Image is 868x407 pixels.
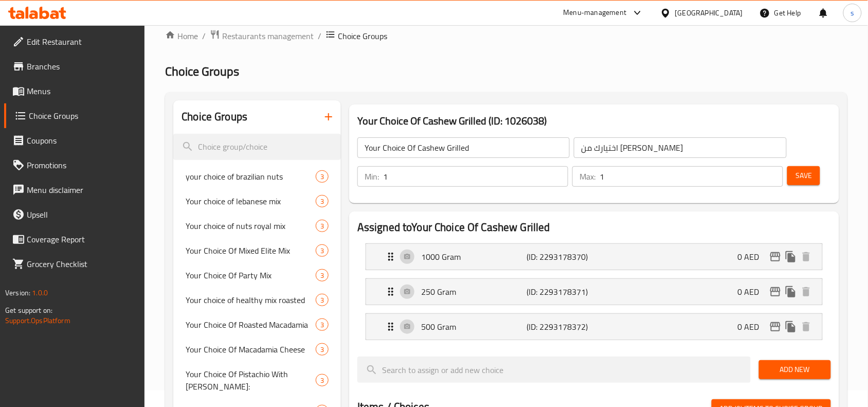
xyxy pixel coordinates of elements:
[421,251,527,263] p: 1000 Gram
[768,249,783,264] button: edit
[759,360,831,379] button: Add New
[173,164,341,189] div: your choice of brazilian nuts3
[316,345,328,355] span: 3
[316,374,329,386] div: Choices
[27,134,137,147] span: Coupons
[316,197,328,206] span: 3
[316,271,328,280] span: 3
[316,246,328,256] span: 3
[783,319,799,334] button: duplicate
[4,153,145,178] a: Promotions
[186,244,316,257] span: Your Choice Of Mixed Elite Mix
[527,321,597,333] p: (ID: 2293178372)
[365,170,379,183] p: Min:
[316,269,329,281] div: Choices
[5,314,70,327] a: Support.OpsPlatform
[222,30,314,42] span: Restaurants management
[186,294,316,306] span: Your choice of healthy mix roasted
[186,269,316,281] span: Your Choice Of Party Mix
[27,258,137,270] span: Grocery Checklist
[316,172,328,182] span: 3
[799,319,814,334] button: delete
[182,109,247,125] h2: Choice Groups
[580,170,595,183] p: Max:
[210,29,314,43] a: Restaurants management
[799,284,814,299] button: delete
[173,134,341,160] input: search
[165,30,198,42] a: Home
[527,286,597,298] p: (ID: 2293178371)
[421,286,527,298] p: 250 Gram
[173,288,341,312] div: Your choice of healthy mix roasted3
[173,238,341,263] div: Your Choice Of Mixed Elite Mix3
[173,312,341,337] div: Your Choice Of Roasted Macadamia3
[316,343,329,356] div: Choices
[27,85,137,97] span: Menus
[27,36,137,48] span: Edit Restaurant
[27,184,137,196] span: Menu disclaimer
[318,30,321,42] li: /
[4,178,145,202] a: Menu disclaimer
[316,220,329,232] div: Choices
[768,284,783,299] button: edit
[186,220,316,232] span: Your choice of nuts royal mix
[4,103,145,128] a: Choice Groups
[738,321,768,333] p: 0 AED
[173,337,341,362] div: Your Choice Of Macadamia Cheese3
[4,252,145,276] a: Grocery Checklist
[851,7,854,19] span: s
[316,170,329,183] div: Choices
[27,233,137,245] span: Coverage Report
[316,320,328,330] span: 3
[366,244,822,270] div: Expand
[783,249,799,264] button: duplicate
[316,376,328,385] span: 3
[338,30,387,42] span: Choice Groups
[357,357,751,383] input: search
[29,110,137,122] span: Choice Groups
[173,362,341,399] div: Your Choice Of Pistachio With [PERSON_NAME]:3
[173,214,341,238] div: Your choice of nuts royal mix3
[165,29,847,43] nav: breadcrumb
[316,244,329,257] div: Choices
[186,368,316,393] span: Your Choice Of Pistachio With [PERSON_NAME]:
[795,169,812,182] span: Save
[27,159,137,171] span: Promotions
[165,60,239,83] span: Choice Groups
[357,274,831,309] li: Expand
[32,286,48,299] span: 1.0.0
[767,363,823,376] span: Add New
[799,249,814,264] button: delete
[783,284,799,299] button: duplicate
[4,227,145,252] a: Coverage Report
[316,195,329,207] div: Choices
[4,54,145,79] a: Branches
[186,318,316,331] span: Your Choice Of Roasted Macadamia
[5,286,30,299] span: Version:
[27,60,137,73] span: Branches
[4,202,145,227] a: Upsell
[738,286,768,298] p: 0 AED
[186,170,316,183] span: your choice of brazilian nuts
[357,113,831,129] h3: Your Choice Of Cashew Grilled (ID: 1026038)
[316,221,328,231] span: 3
[768,319,783,334] button: edit
[4,128,145,153] a: Coupons
[202,30,206,42] li: /
[357,239,831,274] li: Expand
[186,343,316,356] span: Your Choice Of Macadamia Cheese
[173,263,341,288] div: Your Choice Of Party Mix3
[5,304,52,317] span: Get support on:
[27,208,137,221] span: Upsell
[4,79,145,103] a: Menus
[564,7,627,19] div: Menu-management
[316,318,329,331] div: Choices
[4,29,145,54] a: Edit Restaurant
[316,294,329,306] div: Choices
[421,321,527,333] p: 500 Gram
[527,251,597,263] p: (ID: 2293178370)
[366,279,822,305] div: Expand
[366,314,822,340] div: Expand
[787,166,820,185] button: Save
[357,220,831,235] h2: Assigned to Your Choice Of Cashew Grilled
